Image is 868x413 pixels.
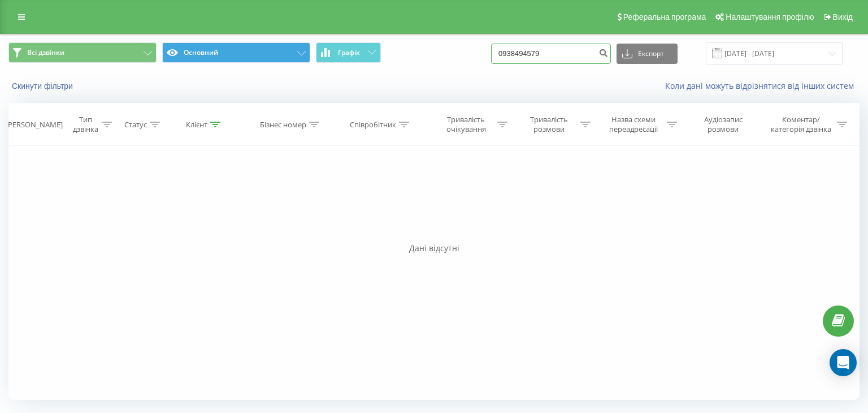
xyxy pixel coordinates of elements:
[768,115,834,134] div: Коментар/категорія дзвінка
[437,115,494,134] div: Тривалість очікування
[8,81,79,91] button: Скинути фільтри
[316,42,381,63] button: Графік
[830,349,857,376] div: Open Intercom Messenger
[162,42,310,63] button: Основний
[260,120,306,130] div: Бізнес номер
[665,80,860,91] a: Коли дані можуть відрізнятися вiд інших систем
[726,12,814,21] span: Налаштування профілю
[186,120,207,130] div: Клієнт
[623,12,706,21] span: Реферальна програма
[27,48,64,57] span: Всі дзвінки
[124,120,147,130] div: Статус
[604,115,664,134] div: Назва схеми переадресації
[8,42,157,63] button: Всі дзвінки
[338,49,360,57] span: Графік
[690,115,757,134] div: Аудіозапис розмови
[350,120,396,130] div: Співробітник
[617,44,678,64] button: Експорт
[72,115,99,134] div: Тип дзвінка
[8,243,860,254] div: Дані відсутні
[833,12,853,21] span: Вихід
[520,115,578,134] div: Тривалість розмови
[6,120,63,130] div: [PERSON_NAME]
[491,44,611,64] input: Пошук за номером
